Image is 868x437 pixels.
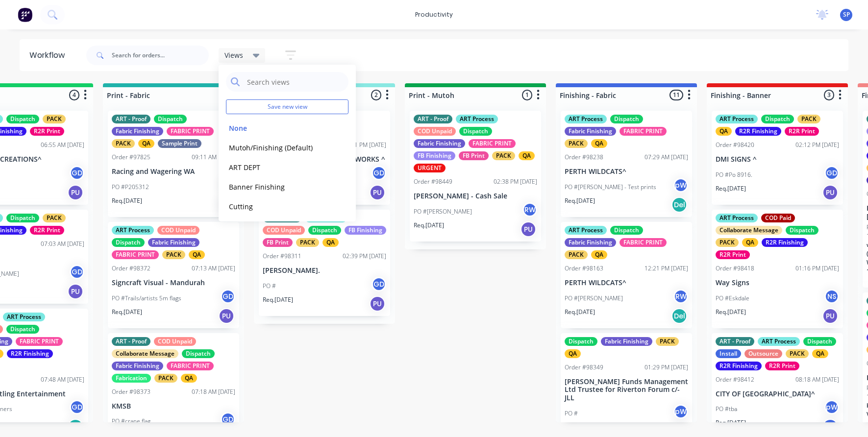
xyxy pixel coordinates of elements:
[716,238,739,247] div: PACK
[162,250,185,259] div: PACK
[108,111,239,217] div: ART - ProofDispatchFabric FinishingFABRIC PRINTPACKQASample PrintOrder #9782509:11 AM [DATE]Racin...
[795,141,839,149] div: 02:12 PM [DATE]
[803,337,836,346] div: Dispatch
[167,362,214,370] div: FABRIC PRINT
[565,153,603,162] div: Order #98238
[112,168,235,176] p: Racing and Wagering WA
[410,111,541,242] div: ART - ProofART ProcessCOD UnpaidDispatchFabric FinishingFABRIC PRINTFB FinishingFB PrintPACKQAURG...
[192,153,235,162] div: 09:11 AM [DATE]
[29,49,70,61] div: Workflow
[167,127,214,136] div: FABRIC PRINT
[716,250,750,259] div: R2R Print
[786,349,809,358] div: PACK
[414,151,455,160] div: FB Finishing
[522,202,537,217] div: RW
[565,115,607,123] div: ART Process
[795,264,839,273] div: 01:16 PM [DATE]
[744,349,782,358] div: Outsource
[112,402,235,411] p: KMSB
[221,289,235,304] div: GD
[414,177,452,186] div: Order #98449
[610,226,643,235] div: Dispatch
[263,238,293,247] div: FB Print
[645,363,688,372] div: 01:29 PM [DATE]
[263,252,301,261] div: Order #98311
[112,294,181,303] p: PO #Trails/artists 5m flags
[6,325,39,334] div: Dispatch
[112,264,150,273] div: Order #98372
[112,308,142,316] p: Req. [DATE]
[263,282,276,291] p: PO #
[414,207,472,216] p: PO #[PERSON_NAME]
[591,139,607,148] div: QA
[712,210,843,328] div: ART ProcessCOD PaidCollaborate MessageDispatchPACKQAR2R FinishingR2R PrintOrder #9841801:16 PM [D...
[18,7,32,22] img: Factory
[226,99,348,114] button: Save new view
[112,139,135,148] div: PACK
[671,197,687,213] div: Del
[181,374,197,383] div: QA
[716,349,741,358] div: Install
[16,337,63,346] div: FABRIC PRINT
[192,388,235,396] div: 07:18 AM [DATE]
[765,362,799,370] div: R2R Print
[494,177,537,186] div: 02:38 PM [DATE]
[112,226,154,235] div: ART Process
[226,122,330,134] button: None
[414,127,456,136] div: COD Unpaid
[797,115,820,123] div: PACK
[758,337,800,346] div: ART Process
[112,127,163,136] div: Fabric Finishing
[716,155,839,164] p: DMI SIGNS ^
[154,337,196,346] div: COD Unpaid
[716,115,758,123] div: ART Process
[112,196,142,205] p: Req. [DATE]
[112,46,209,65] input: Search for orders...
[716,141,754,149] div: Order #98420
[296,238,319,247] div: PACK
[673,289,688,304] div: RW
[108,222,239,328] div: ART ProcessCOD UnpaidDispatchFabric FinishingFABRIC PRINTPACKQAOrder #9837207:13 AM [DATE]Signcra...
[41,240,84,248] div: 07:03 AM [DATE]
[112,337,150,346] div: ART - Proof
[112,250,159,259] div: FABRIC PRINT
[565,337,597,346] div: Dispatch
[565,226,607,235] div: ART Process
[762,238,808,247] div: R2R Finishing
[112,388,150,396] div: Order #98373
[263,267,386,275] p: [PERSON_NAME].
[414,221,444,230] p: Req. [DATE]
[6,115,39,123] div: Dispatch
[112,153,150,162] div: Order #97825
[112,349,178,358] div: Collaborate Message
[716,375,754,384] div: Order #98412
[565,279,688,287] p: PERTH WILDCATS^
[112,279,235,287] p: Signcraft Visual - Mandurah
[671,308,687,324] div: Del
[263,226,305,235] div: COD Unpaid
[716,362,762,370] div: R2R Finishing
[226,142,330,153] button: Mutoh/Finishing (Default)
[601,337,652,346] div: Fabric Finishing
[459,127,492,136] div: Dispatch
[519,151,535,160] div: QA
[30,127,64,136] div: R2R Print
[565,139,588,148] div: PACK
[716,184,746,193] p: Req. [DATE]
[41,375,84,384] div: 07:48 AM [DATE]
[735,127,781,136] div: R2R Finishing
[343,252,386,261] div: 02:39 PM [DATE]
[620,238,667,247] div: FABRIC PRINT
[226,220,330,232] button: Dispatch
[785,127,819,136] div: R2R Print
[565,127,616,136] div: Fabric Finishing
[492,151,515,160] div: PACK
[221,412,235,427] div: GD
[414,164,446,172] div: URGENT
[70,265,84,279] div: GD
[645,153,688,162] div: 07:29 AM [DATE]
[112,362,163,370] div: Fabric Finishing
[822,419,838,435] div: I
[824,400,839,414] div: pW
[822,185,838,200] div: PU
